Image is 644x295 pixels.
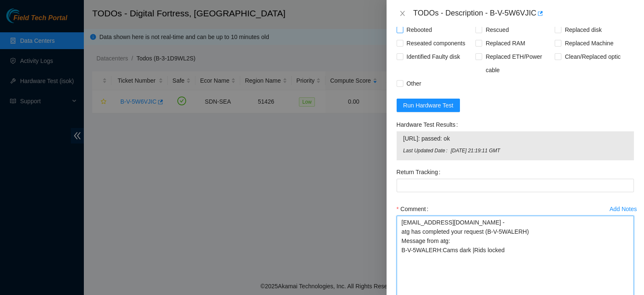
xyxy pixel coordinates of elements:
[403,134,627,143] span: [URL]: passed: ok
[397,179,634,192] input: Return Tracking
[403,37,469,50] span: Reseated components
[403,147,451,155] span: Last Updated Date
[403,77,425,90] span: Other
[397,118,461,131] label: Hardware Test Results
[399,10,406,17] span: close
[482,50,555,77] span: Replaced ETH/Power cable
[397,165,444,179] label: Return Tracking
[561,50,624,63] span: Clean/Replaced optic
[561,23,605,37] span: Replaced disk
[609,202,637,216] button: Add Notes
[397,99,460,112] button: Run Hardware Test
[403,23,436,37] span: Rebooted
[451,147,627,155] span: [DATE] 21:19:11 GMT
[610,206,637,212] div: Add Notes
[397,202,432,216] label: Comment
[561,37,617,50] span: Replaced Machine
[482,23,512,37] span: Rescued
[403,50,464,63] span: Identified Faulty disk
[413,7,634,20] div: TODOs - Description - B-V-5W6VJIC
[482,37,528,50] span: Replaced RAM
[397,10,408,18] button: Close
[403,101,454,110] span: Run Hardware Test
